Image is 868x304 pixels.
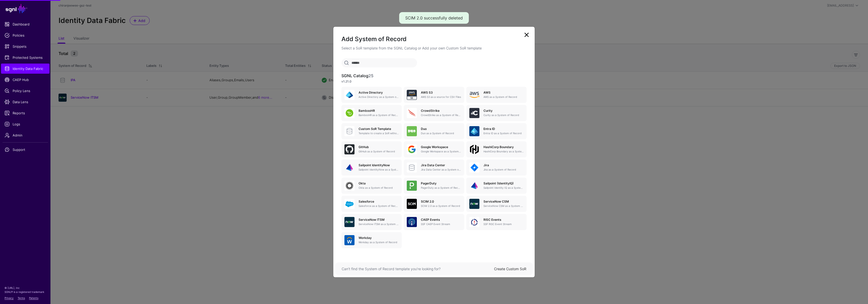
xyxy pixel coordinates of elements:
img: svg+xml;base64,PHN2ZyB3aWR0aD0iNjQiIGhlaWdodD0iNjQiIHZpZXdCb3g9IjAgMCA2NCA2NCIgZmlsbD0ibm9uZSIgeG... [469,108,479,118]
p: BambooHR as a System of Record [359,113,399,117]
img: svg+xml;base64,PHN2ZyB3aWR0aD0iNjQiIGhlaWdodD0iNjQiIHZpZXdCb3g9IjAgMCA2NCA2NCIgZmlsbD0ibm9uZSIgeG... [407,126,417,136]
p: SSF RISC Event Stream [483,222,524,226]
a: BambooHRBambooHR as a System of Record [341,105,402,121]
p: SSF CAEP Event Stream [421,222,461,226]
p: Sailpoint IdentityNow as a System of Record [359,168,399,172]
h5: CrowdStrike [421,109,461,113]
p: AWS as a System of Record [483,95,524,99]
img: svg+xml;base64,PHN2ZyB3aWR0aD0iNjQiIGhlaWdodD0iNjQiIHZpZXdCb3g9IjAgMCA2NCA2NCIgZmlsbD0ibm9uZSIgeG... [407,217,417,227]
a: Custom SoR TemplateTemplate to create a SoR without any entities, attributes or relationships. On... [341,123,402,139]
h5: PagerDuty [421,182,461,185]
strong: v1.21.0 [341,79,351,83]
a: Entra IDEntra ID as a System of Record [466,123,527,139]
p: AWS S3 as a source for CSV Files [421,95,461,99]
img: svg+xml;base64,PHN2ZyB4bWxucz0iaHR0cDovL3d3dy53My5vcmcvMjAwMC9zdmciIHhtbG5zOnhsaW5rPSJodHRwOi8vd3... [469,90,479,100]
p: Duo as a System of Record [421,131,461,135]
img: svg+xml;base64,PHN2ZyB3aWR0aD0iNjQiIGhlaWdodD0iNjQiIHZpZXdCb3g9IjAgMCA2NCA2NCIgZmlsbD0ibm9uZSIgeG... [344,108,355,118]
a: Create Custom SoR [494,267,526,271]
a: CAEP EventsSSF CAEP Event Stream [404,214,464,230]
img: svg+xml;base64,PHN2ZyB3aWR0aD0iNjQiIGhlaWdodD0iNjQiIHZpZXdCb3g9IjAgMCA2NCA2NCIgZmlsbD0ibm9uZSIgeG... [344,162,355,173]
p: Entra ID as a System of Record [483,131,524,135]
p: Google Workspace as a System of Record [421,150,461,153]
h5: RISC Events [483,218,524,222]
a: DuoDuo as a System of Record [404,123,464,139]
a: AWSAWS as a System of Record [466,87,527,103]
p: Curity as a System of Record [483,113,524,117]
a: ServiceNow ITSMServiceNow ITSM as a System of Record [341,214,402,230]
h5: ServiceNow ITSM [359,218,399,222]
a: Sailpoint (IdentityIQ)Sailpoint Identity IQ as a System of Record [466,178,527,194]
p: Workday as a System of Record [359,240,399,244]
img: svg+xml;base64,PHN2ZyB3aWR0aD0iNjQiIGhlaWdodD0iNjQiIHZpZXdCb3g9IjAgMCA2NCA2NCIgZmlsbD0ibm9uZSIgeG... [344,217,355,227]
h5: GitHub [359,145,399,149]
a: Sailpoint IdentityNowSailpoint IdentityNow as a System of Record [341,159,402,176]
div: Can’t find the System of Record template you’re looking for? [342,266,494,271]
p: Select a SoR template from the SGNL Catalog or Add your own Custom SoR template [341,45,527,51]
p: Okta as a System of Record [359,186,399,190]
p: Active Directory as a System of Record [359,95,399,99]
p: CrowdStrike as a System of Record [421,113,461,117]
a: AWS S3AWS S3 as a source for CSV Files [404,87,464,103]
p: HashiCorp Boundary as a System of Record [483,150,524,153]
p: Salesforce as a System of Record [359,204,399,208]
img: svg+xml;base64,PHN2ZyB3aWR0aD0iNjQiIGhlaWdodD0iNjQiIHZpZXdCb3g9IjAgMCA2NCA2NCIgZmlsbD0ibm9uZSIgeG... [407,199,417,209]
a: Google WorkspaceGoogle Workspace as a System of Record [404,141,464,157]
img: svg+xml;base64,PHN2ZyB3aWR0aD0iNjQiIGhlaWdodD0iNjQiIHZpZXdCb3g9IjAgMCA2NCA2NCIgZmlsbD0ibm9uZSIgeG... [469,217,479,227]
img: svg+xml;base64,PHN2ZyB3aWR0aD0iNjQiIGhlaWdodD0iNjQiIHZpZXdCb3g9IjAgMCA2NCA2NCIgZmlsbD0ibm9uZSIgeG... [407,181,417,191]
a: Active DirectoryActive Directory as a System of Record [341,87,402,103]
h5: Workday [359,236,399,240]
h5: AWS [483,91,524,94]
img: svg+xml;base64,PHN2ZyB3aWR0aD0iNjQiIGhlaWdodD0iNjQiIHZpZXdCb3g9IjAgMCA2NCA2NCIgZmlsbD0ibm9uZSIgeG... [344,181,355,191]
a: PagerDutyPagerDuty as a System of Record [404,178,464,194]
img: svg+xml;base64,PHN2ZyB3aWR0aD0iNjQiIGhlaWdodD0iNjQiIHZpZXdCb3g9IjAgMCA2NCA2NCIgZmlsbD0ibm9uZSIgeG... [469,162,479,173]
h5: Entra ID [483,127,524,131]
a: SCIM 2.0SCIM 2.0 as a System of Record [404,196,464,212]
p: Jira as a System of Record [483,168,524,172]
span: 25 [368,73,373,78]
h5: Jira Data Center [421,163,461,167]
a: ServiceNow CSMServiceNow CSM as a System of Record [466,196,527,212]
img: svg+xml;base64,PHN2ZyB3aWR0aD0iNjQiIGhlaWdodD0iNjQiIHZpZXdCb3g9IjAgMCA2NCA2NCIgZmlsbD0ibm9uZSIgeG... [344,199,355,209]
p: GitHub as a System of Record [359,150,399,153]
p: Sailpoint Identity IQ as a System of Record [483,186,524,190]
img: svg+xml;base64,PHN2ZyB3aWR0aD0iNjQiIGhlaWdodD0iNjQiIHZpZXdCb3g9IjAgMCA2NCA2NCIgZmlsbD0ibm9uZSIgeG... [407,90,417,100]
h5: AWS S3 [421,91,461,94]
a: JiraJira as a System of Record [466,159,527,176]
p: PagerDuty as a System of Record [421,186,461,190]
h3: SGNL Catalog [341,73,527,78]
h5: Google Workspace [421,145,461,149]
a: GitHubGitHub as a System of Record [341,141,402,157]
h5: Sailpoint (IdentityIQ) [483,182,524,185]
h5: HashiCorp Boundary [483,145,524,149]
a: WorkdayWorkday as a System of Record [341,232,402,248]
img: svg+xml;base64,PHN2ZyB3aWR0aD0iNjQiIGhlaWdodD0iNjQiIHZpZXdCb3g9IjAgMCA2NCA2NCIgZmlsbD0ibm9uZSIgeG... [344,144,355,154]
h5: Active Directory [359,91,399,94]
img: svg+xml;base64,PHN2ZyB3aWR0aD0iNjQiIGhlaWdodD0iNjQiIHZpZXdCb3g9IjAgMCA2NCA2NCIgZmlsbD0ibm9uZSIgeG... [469,181,479,191]
h5: Jira [483,163,524,167]
img: svg+xml;base64,PHN2ZyB3aWR0aD0iNjQiIGhlaWdodD0iNjQiIHZpZXdCb3g9IjAgMCA2NCA2NCIgZmlsbD0ibm9uZSIgeG... [469,199,479,209]
a: HashiCorp BoundaryHashiCorp Boundary as a System of Record [466,141,527,157]
img: svg+xml;base64,PHN2ZyB3aWR0aD0iNjQiIGhlaWdodD0iNjQiIHZpZXdCb3g9IjAgMCA2NCA2NCIgZmlsbD0ibm9uZSIgeG... [344,235,355,245]
h5: Duo [421,127,461,131]
p: SCIM 2.0 as a System of Record [421,204,461,208]
h5: Sailpoint IdentityNow [359,163,399,167]
img: svg+xml;base64,PHN2ZyB3aWR0aD0iNjQiIGhlaWdodD0iNjQiIHZpZXdCb3g9IjAgMCA2NCA2NCIgZmlsbD0ibm9uZSIgeG... [407,144,417,154]
p: Jira Data Center as a System of Record [421,168,461,172]
img: svg+xml;base64,PHN2ZyB3aWR0aD0iNjQiIGhlaWdodD0iNjQiIHZpZXdCb3g9IjAgMCA2NCA2NCIgZmlsbD0ibm9uZSIgeG... [469,126,479,136]
img: svg+xml;base64,PHN2ZyB4bWxucz0iaHR0cDovL3d3dy53My5vcmcvMjAwMC9zdmciIHdpZHRoPSIxMDBweCIgaGVpZ2h0PS... [469,144,479,154]
h5: BambooHR [359,109,399,113]
p: ServiceNow CSM as a System of Record [483,204,524,208]
h5: Custom SoR Template [359,127,399,131]
a: OktaOkta as a System of Record [341,178,402,194]
div: SCIM 2.0 successfully deleted [399,12,469,24]
p: ServiceNow ITSM as a System of Record [359,222,399,226]
a: RISC EventsSSF RISC Event Stream [466,214,527,230]
h5: Curity [483,109,524,113]
h5: ServiceNow CSM [483,200,524,203]
a: Jira Data CenterJira Data Center as a System of Record [404,159,464,176]
img: svg+xml;base64,PHN2ZyB3aWR0aD0iNjQiIGhlaWdodD0iNjQiIHZpZXdCb3g9IjAgMCA2NCA2NCIgZmlsbD0ibm9uZSIgeG... [407,108,417,118]
img: svg+xml;base64,PHN2ZyB3aWR0aD0iNjQiIGhlaWdodD0iNjQiIHZpZXdCb3g9IjAgMCA2NCA2NCIgZmlsbD0ibm9uZSIgeG... [344,90,355,100]
h5: Salesforce [359,200,399,203]
h5: Okta [359,182,399,185]
a: CurityCurity as a System of Record [466,105,527,121]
